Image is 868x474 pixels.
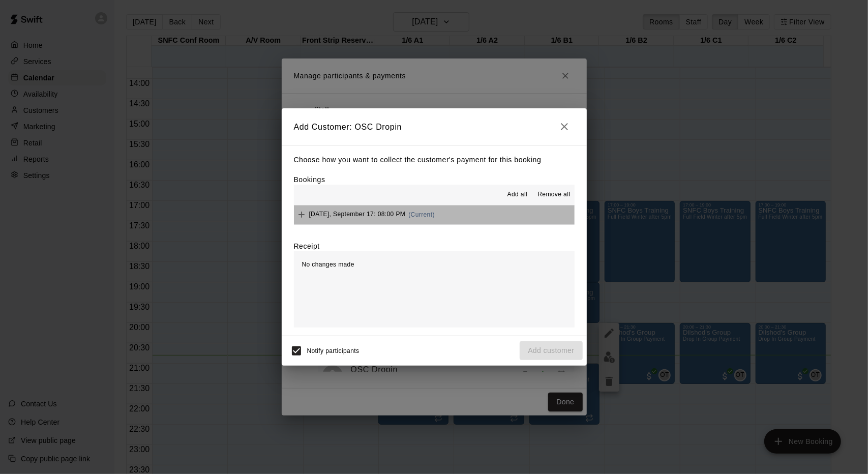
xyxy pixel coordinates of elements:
p: Choose how you want to collect the customer's payment for this booking [294,154,575,166]
h2: Add Customer: OSC Dropin [282,108,587,145]
span: Notify participants [307,347,360,354]
label: Bookings [294,175,325,184]
span: (Current) [408,211,435,218]
span: Add all [507,190,528,200]
label: Receipt [294,241,320,251]
span: [DATE], September 17: 08:00 PM [309,211,406,218]
span: Remove all [537,190,570,200]
button: Add[DATE], September 17: 08:00 PM(Current) [294,205,575,224]
span: No changes made [302,261,354,268]
button: Remove all [533,187,574,203]
button: Add all [501,187,533,203]
span: Add [294,211,309,218]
